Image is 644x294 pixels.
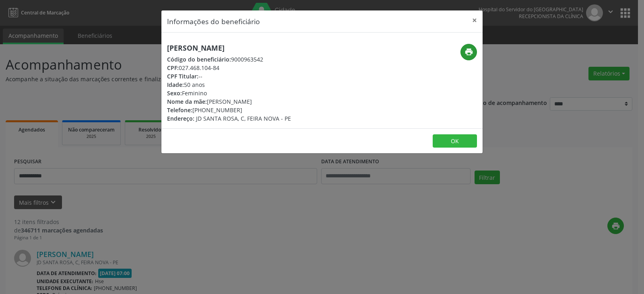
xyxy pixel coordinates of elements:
span: Endereço: [167,115,194,122]
span: Código do beneficiário: [167,56,231,63]
button: OK [433,134,477,148]
div: Feminino [167,89,291,97]
span: JD SANTA ROSA, C, FEIRA NOVA - PE [196,115,291,122]
div: 027.468.104-84 [167,64,291,72]
span: Sexo: [167,89,182,97]
div: [PERSON_NAME] [167,97,291,106]
span: Nome da mãe: [167,98,207,105]
h5: [PERSON_NAME] [167,44,291,52]
span: Telefone: [167,106,192,114]
span: Idade: [167,81,184,88]
span: CPF: [167,64,179,72]
span: CPF Titular: [167,72,198,80]
div: [PHONE_NUMBER] [167,106,291,114]
div: 50 anos [167,80,291,89]
i: print [464,47,473,56]
button: print [460,44,477,60]
h5: Informações do beneficiário [167,16,260,27]
div: -- [167,72,291,80]
button: Close [466,10,483,30]
div: 9000963542 [167,55,291,64]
